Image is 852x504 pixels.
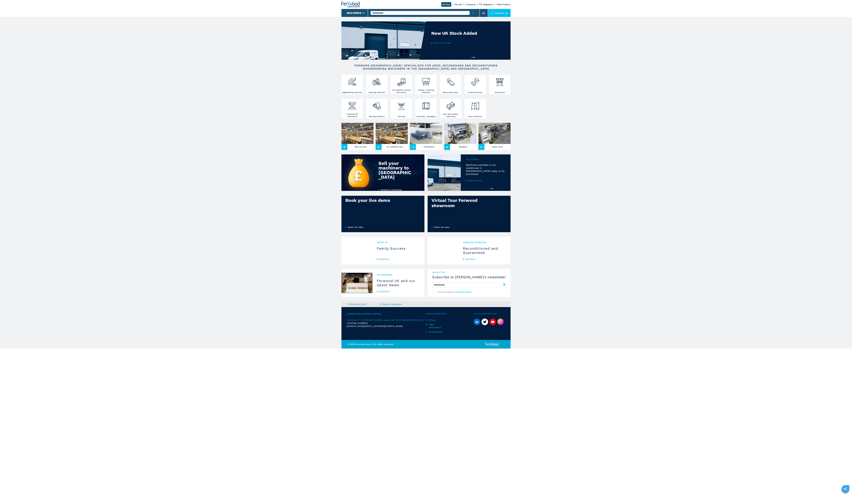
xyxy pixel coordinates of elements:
img: Ferwood [341,2,360,7]
button: 2 [474,57,475,58]
img: montaggio_imballaggio_2.png [422,99,431,111]
span: Terms and Conditions [426,312,474,315]
span: FW MAGAZINE [377,273,420,276]
span: 83 [376,144,382,150]
span: 5b Helios 47 | 3 [PERSON_NAME] [347,319,382,321]
a: sharethis [842,486,848,492]
a: Legal Information [426,323,444,329]
img: Promotions [410,123,442,144]
a: Read More [377,258,420,260]
div: t. [347,322,426,325]
a: 5b Helios 47 | 3 [PERSON_NAME]| Leeds LS25 2DY | [GEOGRAPHIC_DATA] [347,319,426,322]
span: | Leeds LS25 2DY | [GEOGRAPHIC_DATA] [382,319,424,321]
img: pressa-strettoia.png [348,99,357,111]
a: Bargains66Bargains [444,123,476,150]
h4: Subscribe to [PERSON_NAME]’s newsletter [432,275,506,279]
a: Production lines [464,75,486,94]
img: Bargains [444,123,476,144]
a: Sanding machines [366,99,387,118]
img: centro_di_lavoro_cnc_2.png [397,75,406,87]
h3: Assembly - packaging [416,115,436,118]
a: Video Gallery [496,3,511,6]
h3: Cnc machine centres and routers [391,89,411,94]
h3: Production lines [468,91,482,94]
span: Ferwood Approved [463,241,506,244]
a: Read More [463,258,506,260]
button: submit-button [500,282,506,288]
h3: New arrivals [355,145,366,149]
a: FW Magazine [479,3,493,6]
a: Edgebanding machines [341,75,363,94]
img: automazione.png [495,75,504,87]
a: New arrivals28New arrivals [341,123,374,150]
p: © 2025 Ferwood S.p.A. | All rights reserved. [347,343,426,346]
img: Machines available in our warehouse in Leeds ready to be purchased [428,154,461,191]
a: Cookie policy [426,330,444,333]
h3: Promotions [424,145,434,149]
a: Assembly - packaging [415,99,437,118]
a: Painting [391,99,412,118]
span: 28 [341,144,347,150]
div: Virtual Tour Ferwood showroom [432,198,492,208]
h3: Edgebanding machines [342,91,362,94]
div: Contact us [488,9,511,17]
a: Drilling - inserting machines [415,75,437,94]
a: Watch the video [428,222,511,232]
span: About us [377,241,420,244]
h3: ex customer site [387,145,403,149]
img: New arrivals [341,123,374,144]
a: Pressing and laminating [341,99,363,118]
span: newsletter [432,271,506,274]
a: ex customer site83ex customer site [376,123,408,150]
h3: Reconditioned and Guaranteed [463,246,506,255]
img: squadratrici_2.png [372,75,381,87]
img: Contact us [491,12,493,14]
a: Read More [377,290,420,293]
a: Beam panel saws [440,75,461,94]
img: ex customer site [376,123,408,144]
a: Company [466,3,476,6]
a: Promotions13Promotions [410,123,442,150]
h3: Family Success [377,246,420,251]
img: Instagram [497,319,504,325]
img: bordatrici_1.png [348,75,357,87]
a: linkedin [474,319,480,325]
h3: Ferwood UK and our latest News [377,279,420,287]
span: You can also find us on [474,312,505,315]
h3: Painting [398,115,405,118]
iframe: Chat [841,492,850,502]
a: Machinery Sold [347,303,379,306]
img: Ferwood [485,343,499,346]
a: Show room37Show room [478,123,511,150]
span: Ferwood Machinery Limited [347,312,426,315]
h3: Squaring machines [369,91,385,94]
button: 1 [472,57,473,58]
a: Door and window machining [440,99,461,118]
img: Family Success [341,237,372,264]
button: Machines [347,11,361,15]
span: 13 [410,144,416,150]
a: Squaring machines [366,75,387,94]
span: 66 [444,144,450,150]
span: 37 [478,144,484,150]
button: 2 [492,188,493,189]
a: Watch the video [341,222,424,232]
h3: Show room [492,145,503,149]
a: Request an Evaluation [378,189,415,191]
a: We sell [455,3,462,6]
h3: Bargains [459,145,467,149]
img: Sell your machinery to Ferwood [341,154,424,191]
h2: FERWOOD [GEOGRAPHIC_DATA]: SPECIALISTS FOR USED, SECONDHAND AND RECONDITIONED WOODWORKING MACHINE... [350,64,502,70]
img: Ferwood UK and our latest News [341,269,372,297]
h3: Pressing and laminating [342,113,362,118]
button: 1 [490,188,491,189]
div: Sell your machinery to [GEOGRAPHIC_DATA] [378,161,413,179]
a: Discover more [466,179,505,182]
a: Dust extraction [464,99,486,118]
img: Show room [478,123,511,144]
a: Cnc machine centres and routers [391,75,412,94]
a: Privacy [426,319,444,322]
a: General catalogue [380,303,411,306]
a: twitter [481,319,488,325]
div: Book your live demo [345,198,405,203]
